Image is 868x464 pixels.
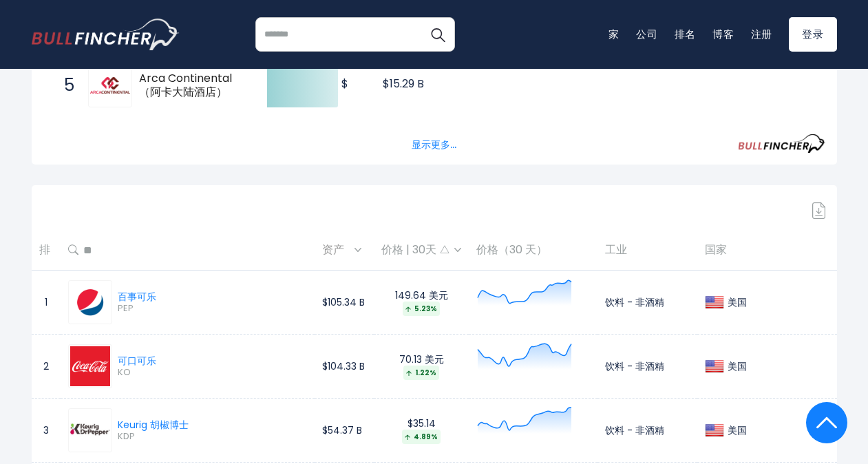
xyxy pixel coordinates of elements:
button: 搜索 [421,17,455,52]
span: KO [118,367,156,379]
td: 3 [32,399,61,463]
td: $105.34 B [315,271,374,335]
div: 美国 [724,360,747,372]
font: 价格 | 30天 [381,243,436,257]
span: Arca Continental（阿卡大陆酒店） [139,72,243,101]
font: 149.64 美元 [395,288,448,302]
span: PEP [118,303,156,315]
span: 5 [57,74,71,97]
font: 4.89% [414,433,438,441]
th: 工业 [597,230,697,271]
div: 美国 [724,296,747,308]
td: 饮料 - 非酒精 [597,399,697,463]
div: Keurig 胡椒博士 [118,419,189,431]
td: $104.33 B [315,335,374,399]
a: 注册 [751,27,773,41]
button: 显示更多... [403,134,465,156]
span: KDP [118,431,189,443]
img: KO.png [70,346,110,386]
img: 红腹鱼标志 [32,19,180,50]
img: Arca Continental [90,77,130,94]
text: $ $15.29 B [341,76,424,92]
td: 2 [32,335,61,399]
div: 百事可乐 [118,291,156,303]
a: 家 [608,27,620,41]
a: 百事可乐 PEP [68,280,156,324]
a: 进入首页 [32,19,180,50]
a: 博客 [712,27,734,41]
th: 价格（30 天） [469,230,597,271]
td: 1 [32,271,61,335]
a: 登录 [789,17,837,52]
font: 5.23% [414,305,437,313]
td: 饮料 - 非酒精 [597,271,697,335]
a: Keurig 胡椒博士 KDP [68,408,189,452]
font: $35.14 [407,416,436,430]
img: KDP.png [70,410,110,450]
th: 排 [32,230,61,271]
span: 资产 [322,240,351,261]
a: 可口可乐 KO [68,344,156,388]
td: $54.37 B [315,399,374,463]
td: 饮料 - 非酒精 [597,335,697,399]
div: 可口可乐 [118,355,156,367]
tspan: 15.29 B [348,76,383,92]
div: 美国 [724,424,747,436]
font: 70.13 美元 [399,352,444,366]
a: 公司 [636,27,658,41]
a: 排名 [675,27,697,41]
font: 1.22% [415,369,436,377]
img: PEP.png [70,282,110,322]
